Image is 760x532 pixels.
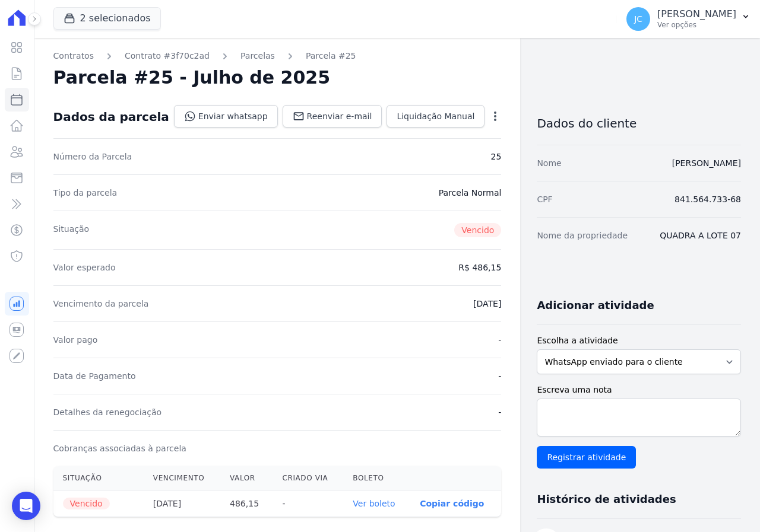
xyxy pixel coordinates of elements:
dd: 25 [491,151,502,163]
span: Reenviar e-mail [307,110,372,122]
dt: Detalhes da renegociação [53,406,162,418]
th: Valor [220,466,273,490]
dd: 841.564.733-68 [674,193,741,205]
a: Enviar whatsapp [174,105,278,128]
span: Vencido [63,498,110,509]
dt: CPF [537,193,552,205]
input: Registrar atividade [537,446,636,469]
nav: Breadcrumb [53,50,502,62]
a: Parcela #25 [306,50,356,62]
h3: Adicionar atividade [537,298,654,313]
dd: Parcela Normal [439,187,502,199]
span: Vencido [454,223,501,237]
div: Dados da parcela [53,110,169,124]
dt: Vencimento da parcela [53,298,149,310]
a: Contratos [53,50,94,62]
th: Criado via [273,466,343,490]
dd: - [498,406,501,418]
dd: [DATE] [473,298,501,310]
dt: Nome [537,157,561,169]
a: Parcelas [240,50,275,62]
th: Vencimento [144,466,220,490]
dt: Tipo da parcela [53,187,118,199]
label: Escreva uma nota [537,384,741,396]
dt: Cobranças associadas à parcela [53,442,186,454]
h2: Parcela #25 - Julho de 2025 [53,67,331,88]
dd: R$ 486,15 [458,262,501,273]
label: Escolha a atividade [537,335,741,347]
th: Boleto [343,466,410,490]
dd: - [498,334,501,346]
a: Contrato #3f70c2ad [125,50,210,62]
dd: QUADRA A LOTE 07 [660,230,741,241]
p: [PERSON_NAME] [657,8,736,20]
th: Situação [53,466,144,490]
button: Copiar código [420,499,484,508]
span: JC [634,15,642,23]
dt: Valor pago [53,334,98,346]
th: 486,15 [220,490,273,517]
h3: Dados do cliente [537,116,741,130]
a: [PERSON_NAME] [672,158,741,168]
th: - [273,490,343,517]
a: Ver boleto [353,499,395,508]
a: Liquidação Manual [387,105,484,128]
dd: - [498,370,501,382]
button: JC [PERSON_NAME] Ver opções [617,2,760,36]
button: 2 selecionados [53,7,161,30]
th: [DATE] [144,490,220,517]
dt: Valor esperado [53,262,116,273]
span: Liquidação Manual [397,110,474,122]
dt: Nome da propriedade [537,230,628,241]
p: Ver opções [657,20,736,30]
dt: Número da Parcela [53,151,132,163]
h3: Histórico de atividades [537,492,676,506]
a: Reenviar e-mail [283,105,382,128]
dt: Data de Pagamento [53,370,136,382]
dt: Situação [53,223,90,237]
div: Open Intercom Messenger [12,492,40,520]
